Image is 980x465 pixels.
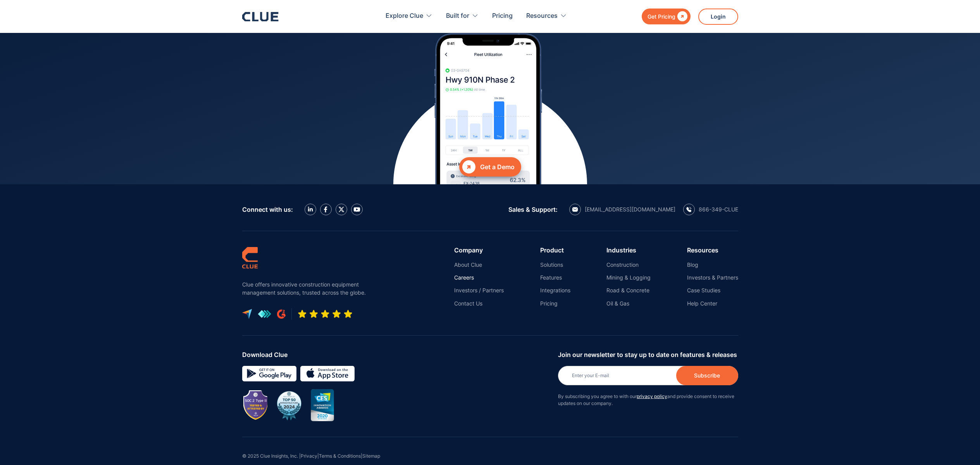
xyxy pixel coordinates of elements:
div: Sales & Support: [508,206,558,213]
div: Explore Clue [386,4,423,28]
input: Subscribe [676,366,738,385]
iframe: Chat Widget [840,357,980,465]
div: Product [540,247,570,254]
a: email icon[EMAIL_ADDRESS][DOMAIN_NAME] [569,204,675,215]
div: Get a Demo [480,162,515,172]
a: Careers [454,274,504,281]
img: X icon twitter [338,206,344,213]
p: By subscribing you agree to with our and provide consent to receive updates on our company. [558,393,738,407]
a: Pricing [540,300,570,307]
p: Clue offers innovative construction equipment management solutions, trusted across the globe. [242,280,370,297]
img: get app logo [258,310,271,318]
img: facebook icon [324,206,327,213]
img: BuiltWorlds Top 50 Infrastructure 2024 award badge with [273,390,305,421]
a: Get Pricing [642,9,691,24]
div: 866-349-CLUE [699,206,738,213]
img: download on the App store [300,366,355,381]
a: Road & Concrete [606,287,651,294]
img: G2 review platform icon [277,309,286,319]
img: fleet utilization on app [374,33,606,266]
a: Solutions [540,261,570,268]
div:  [675,12,687,21]
a: Oil & Gas [606,300,651,307]
a: privacy policy [637,393,667,399]
div: Industries [606,247,651,254]
div: Connect with us: [242,206,293,213]
img: email icon [572,207,578,212]
input: Enter your E-mail [558,366,738,385]
img: capterra logo icon [242,309,252,319]
div: Resources [526,4,558,28]
a: Get a Demo [459,157,521,177]
a: Investors / Partners [454,287,504,294]
a: Case Studies [687,287,738,294]
a: Login [698,9,738,25]
a: Privacy [301,453,317,459]
div: Download Clue [242,351,552,358]
div:  [462,160,475,173]
a: About Clue [454,261,504,268]
div: Built for [446,4,469,28]
div: Get Pricing [648,12,675,21]
a: Contact Us [454,300,504,307]
img: Five-star rating icon [298,309,353,319]
a: Investors & Partners [687,274,738,281]
a: Integrations [540,287,570,294]
div: [EMAIL_ADDRESS][DOMAIN_NAME] [585,206,675,213]
div: Company [454,247,504,254]
img: calling icon [686,207,692,212]
img: YouTube Icon [353,207,360,212]
img: clue logo simple [242,247,258,269]
a: calling icon866-349-CLUE [683,204,738,215]
a: Help Center [687,300,738,307]
a: Construction [606,261,651,268]
div: Join our newsletter to stay up to date on features & releases [558,351,738,358]
div: Resources [687,247,738,254]
img: CES innovation award 2020 image [311,389,334,421]
a: Pricing [492,4,513,28]
div: Resources [526,4,567,28]
form: Newsletter [558,351,738,415]
a: Features [540,274,570,281]
img: Google simple icon [242,366,296,381]
a: Terms & Conditions [319,453,361,459]
img: LinkedIn icon [308,207,313,212]
div: Built for [446,4,479,28]
a: Sitemap [362,453,380,459]
a: Blog [687,261,738,268]
div: Explore Clue [386,4,432,28]
a: Mining & Logging [606,274,651,281]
